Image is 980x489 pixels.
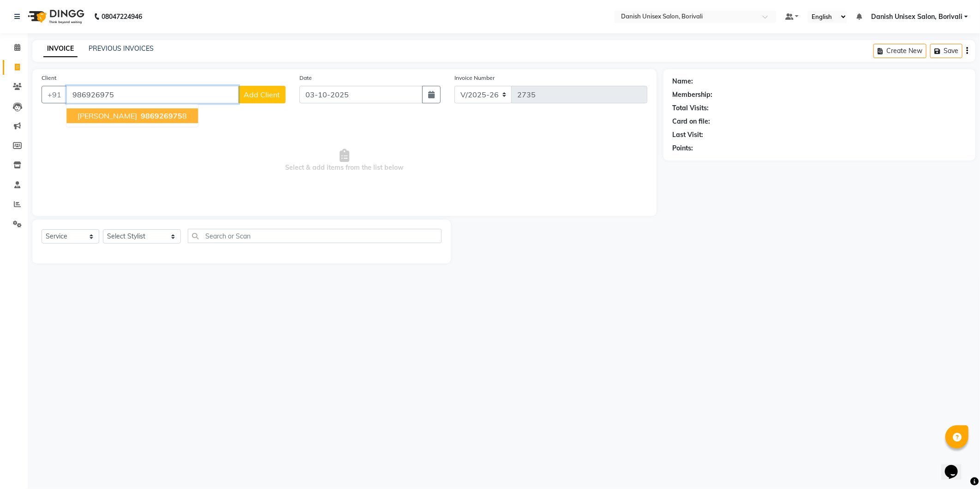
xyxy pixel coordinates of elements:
div: Name: [673,77,693,86]
button: Add Client [238,86,286,103]
iframe: chat widget [941,452,971,480]
input: Search or Scan [188,229,442,243]
span: 986926975 [141,111,182,120]
a: PREVIOUS INVOICES [89,44,154,53]
img: logo [24,4,87,30]
label: Client [42,74,56,82]
label: Invoice Number [454,74,495,82]
span: [PERSON_NAME] [78,111,137,120]
input: Search by Name/Mobile/Email/Code [66,86,239,103]
span: Add Client [244,90,280,99]
ngb-highlight: 8 [139,111,187,120]
button: Create New [873,44,926,58]
span: Danish Unisex Salon, Borivali [871,12,962,22]
div: Points: [673,143,693,153]
button: Save [930,44,962,58]
a: INVOICE [43,41,78,57]
div: Total Visits: [673,103,709,113]
b: 08047224946 [102,4,142,30]
div: Card on file: [673,117,711,126]
label: Date [299,74,312,82]
div: Membership: [673,90,713,100]
div: Last Visit: [673,130,704,140]
span: Select & add items from the list below [42,114,647,207]
button: +91 [42,86,67,103]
